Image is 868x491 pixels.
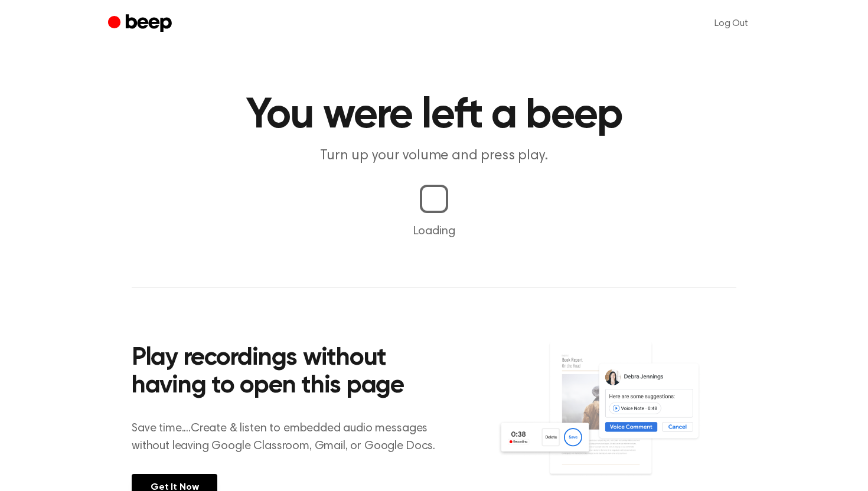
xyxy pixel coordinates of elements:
h2: Play recordings without having to open this page [132,345,450,401]
h1: You were left a beep [132,94,736,137]
a: Beep [108,12,175,35]
a: Log Out [703,9,760,38]
p: Turn up your volume and press play. [207,146,661,166]
p: Save time....Create & listen to embedded audio messages without leaving Google Classroom, Gmail, ... [132,420,450,455]
p: Loading [14,222,854,240]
